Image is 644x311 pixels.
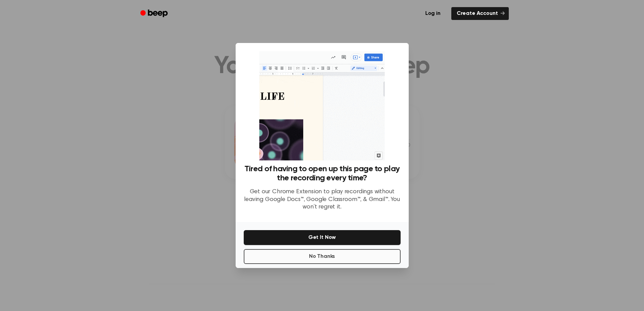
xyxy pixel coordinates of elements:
img: Beep extension in action [259,51,385,160]
a: Create Account [451,7,509,20]
button: Get It Now [244,230,401,245]
h3: Tired of having to open up this page to play the recording every time? [244,164,401,183]
a: Log in [419,6,447,21]
p: Get our Chrome Extension to play recordings without leaving Google Docs™, Google Classroom™, & Gm... [244,188,401,211]
a: Beep [136,7,174,20]
button: No Thanks [244,249,401,264]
